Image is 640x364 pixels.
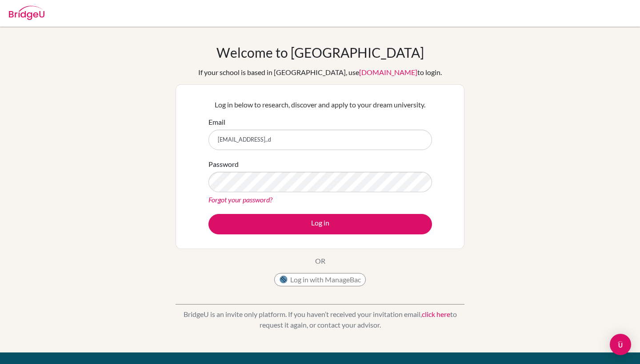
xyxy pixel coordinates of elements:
[610,334,631,355] div: Open Intercom Messenger
[208,117,225,127] label: Email
[176,309,464,330] p: BridgeU is an invite only platform. If you haven’t received your invitation email, to request it ...
[274,273,366,286] button: Log in with ManageBac
[315,256,325,266] p: OR
[359,68,417,76] a: [DOMAIN_NAME]
[208,99,432,110] p: Log in below to research, discover and apply to your dream university.
[216,44,424,60] h1: Welcome to [GEOGRAPHIC_DATA]
[208,195,272,204] a: Forgot your password?
[208,214,432,234] button: Log in
[9,6,44,20] img: Bridge-U
[198,67,442,78] div: If your school is based in [GEOGRAPHIC_DATA], use to login.
[422,310,450,318] a: click here
[208,159,239,170] label: Password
